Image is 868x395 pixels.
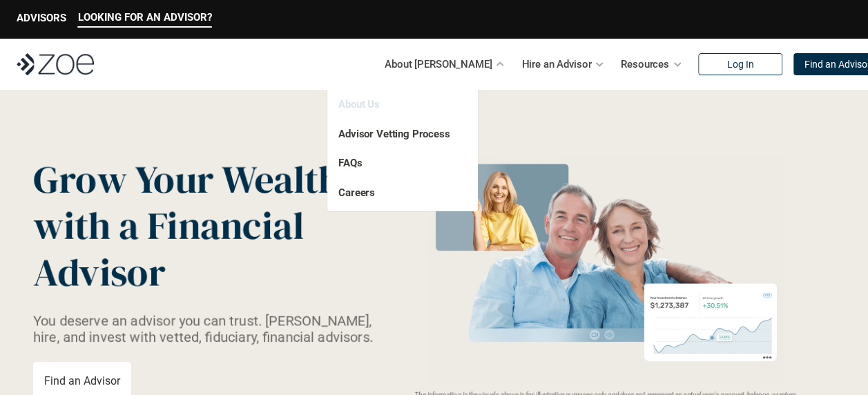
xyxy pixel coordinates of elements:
[44,374,120,387] p: Find an Advisor
[726,59,753,70] p: Log In
[621,54,669,75] p: Resources
[338,186,375,199] a: Careers
[338,157,362,169] a: FAQs
[521,54,591,75] p: Hire an Advisor
[385,54,492,75] p: About [PERSON_NAME]
[338,128,450,140] a: Advisor Vetting Process
[698,53,782,75] a: Log In
[78,11,212,23] p: LOOKING FOR AN ADVISOR?
[338,98,380,110] a: About Us
[17,12,66,24] p: ADVISORS
[33,153,340,206] span: Grow Your Wealth
[33,199,312,298] span: with a Financial Advisor
[33,312,378,345] p: You deserve an advisor you can trust. [PERSON_NAME], hire, and invest with vetted, fiduciary, fin...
